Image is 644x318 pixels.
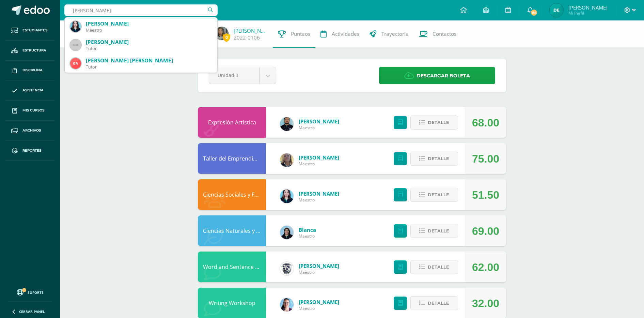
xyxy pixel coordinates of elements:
a: Taller del Emprendimiento [203,155,271,162]
span: Archivos [22,128,41,133]
a: Actividades [315,20,364,48]
span: Disciplina [22,67,43,73]
a: Descargar boleta [379,67,495,84]
div: [PERSON_NAME] [86,39,212,46]
img: cf0f0e80ae19a2adee6cb261b32f5f36.png [280,262,294,275]
span: Maestro [299,233,316,239]
a: Estudiantes [5,20,54,41]
span: Punteos [291,30,310,37]
a: Contactos [414,20,461,48]
button: Detalle [410,296,458,310]
a: Archivos [5,121,54,141]
a: Disciplina [5,61,54,81]
a: Blanca [299,226,316,233]
div: 51.50 [472,180,499,210]
span: Maestro [299,269,339,275]
img: 7cb5e0464c0e7abafaf249efbb3b1bec.png [280,298,294,312]
img: 5b2783ad3a22ae473dcaf132f569719c.png [550,3,563,17]
div: Maestro [86,27,212,33]
span: Reportes [22,148,41,153]
a: Ciencias Naturales y Lab [203,227,265,234]
button: Detalle [410,116,458,130]
a: Estructura [5,41,54,61]
a: [PERSON_NAME] [234,27,268,34]
a: [PERSON_NAME] [299,118,339,125]
div: Expresión Artística [198,107,266,138]
span: Maestro [299,161,339,167]
div: [PERSON_NAME] [PERSON_NAME] [86,57,212,64]
a: [PERSON_NAME] [299,154,339,161]
img: 45x45 [70,40,81,50]
a: Ciencias Sociales y Formación Ciudadana [203,191,308,198]
div: Tutor [86,64,212,70]
span: Contactos [433,30,456,37]
a: Trayectoria [364,20,414,48]
span: Detalle [428,152,449,165]
a: Asistencia [5,80,54,101]
img: c96224e79309de7917ae934cbb5c0b01.png [280,153,294,167]
span: 0 [223,33,230,42]
span: Actividades [332,30,359,37]
a: Expresión Artística [208,119,256,126]
input: Busca un usuario... [64,4,218,16]
div: Ciencias Sociales y Formación Ciudadana [198,179,266,210]
div: 75.00 [472,143,499,174]
img: 9f25a704c7e525b5c9fe1d8c113699e7.png [280,117,294,131]
button: Detalle [410,188,458,202]
a: [PERSON_NAME] [299,299,339,305]
img: 43e9d33165431d6c26152a35dfadc751.png [70,58,81,69]
span: Mis cursos [22,108,44,113]
a: Word and Sentence Study [203,263,270,271]
a: Unidad 3 [209,67,276,84]
span: Asistencia [22,88,44,93]
a: Writing Workshop [209,299,255,307]
span: Unidad 3 [218,67,251,83]
a: Punteos [273,20,315,48]
span: Descargar boleta [417,67,470,84]
span: Estudiantes [22,28,47,33]
span: Cerrar panel [19,309,45,314]
a: Reportes [5,141,54,161]
a: Soporte [8,287,52,297]
a: [PERSON_NAME] [299,190,339,197]
img: c5082ff080619449f6c35fc6ea374aeb.png [215,27,229,40]
span: Soporte [28,290,44,295]
button: Detalle [410,260,458,274]
span: Detalle [428,261,449,273]
button: Detalle [410,152,458,166]
div: Ciencias Naturales y Lab [198,215,266,246]
span: Detalle [428,188,449,201]
span: Maestro [299,125,339,131]
span: Detalle [428,297,449,309]
div: Word and Sentence Study [198,252,266,282]
span: 86 [530,9,538,16]
button: Detalle [410,224,458,238]
div: Taller del Emprendimiento [198,143,266,174]
a: 2022-0106 [234,34,260,41]
a: [PERSON_NAME] [299,262,339,269]
img: cccdcb54ef791fe124cc064e0dd18e00.png [280,190,294,203]
span: Maestro [299,197,339,203]
span: Detalle [428,116,449,129]
div: 69.00 [472,216,499,246]
div: 62.00 [472,252,499,283]
img: 58a3fbeca66addd3cac8df0ed67b710d.png [70,21,81,32]
a: Mis cursos [5,101,54,121]
div: 68.00 [472,107,499,138]
div: [PERSON_NAME] [86,20,212,27]
span: Detalle [428,225,449,237]
span: Trayectoria [381,30,409,37]
span: Estructura [22,48,46,53]
div: Tutor [86,46,212,51]
span: [PERSON_NAME] [568,4,608,11]
span: Mi Perfil [568,10,608,16]
span: Maestro [299,305,339,311]
img: 6df1b4a1ab8e0111982930b53d21c0fa.png [280,226,294,239]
